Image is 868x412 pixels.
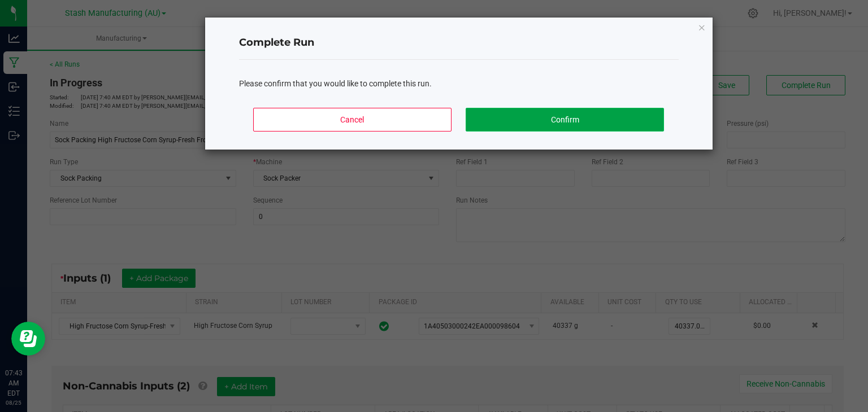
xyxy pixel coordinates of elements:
div: Please confirm that you would like to complete this run. [239,78,679,90]
iframe: Resource center [11,322,45,356]
button: Close [698,20,706,34]
button: Confirm [466,108,663,132]
h4: Complete Run [239,36,679,50]
button: Cancel [253,108,451,132]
